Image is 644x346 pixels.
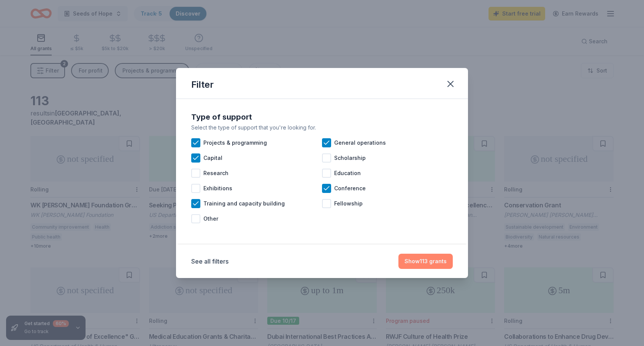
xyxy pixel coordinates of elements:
span: Education [334,169,361,178]
button: See all filters [191,257,228,266]
span: Conference [334,184,366,193]
button: Show113 grants [398,254,453,269]
span: Scholarship [334,153,366,163]
span: General operations [334,138,386,147]
div: Filter [191,79,214,91]
span: Research [203,169,228,178]
span: Training and capacity building [203,199,285,208]
span: Fellowship [334,199,363,208]
div: Type of support [191,111,453,123]
span: Capital [203,153,222,163]
span: Other [203,214,218,223]
div: Select the type of support that you're looking for. [191,123,453,132]
span: Exhibitions [203,184,232,193]
span: Projects & programming [203,138,267,147]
